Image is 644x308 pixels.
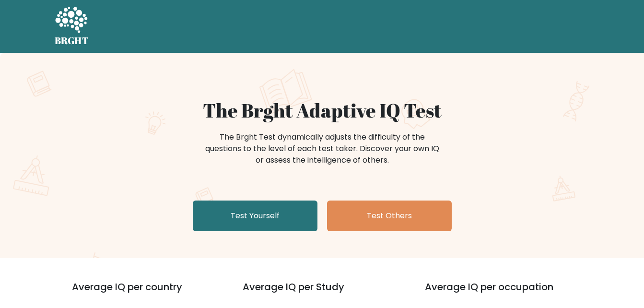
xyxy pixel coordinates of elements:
[202,131,442,166] div: The Brght Test dynamically adjusts the difficulty of the questions to the level of each test take...
[88,99,556,122] h1: The Brght Adaptive IQ Test
[243,281,402,304] h3: Average IQ per Study
[72,281,208,304] h3: Average IQ per country
[55,35,89,47] h5: BRGHT
[55,4,89,49] a: BRGHT
[193,201,317,231] a: Test Yourself
[425,281,584,304] h3: Average IQ per occupation
[327,201,452,231] a: Test Others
